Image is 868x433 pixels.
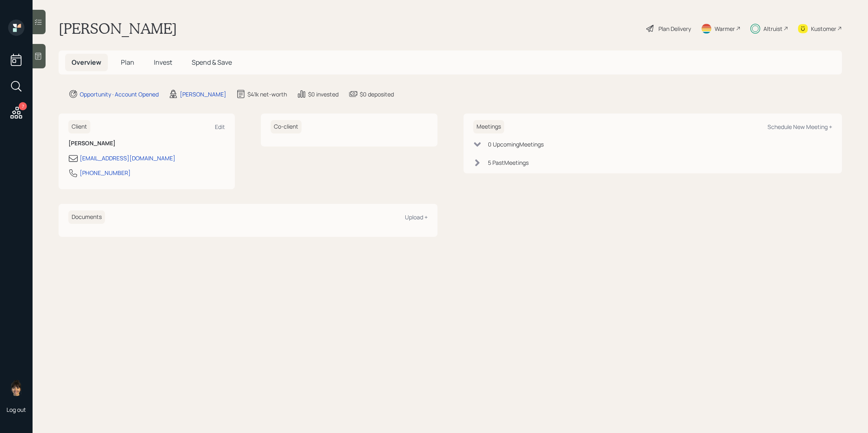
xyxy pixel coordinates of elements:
h6: [PERSON_NAME] [68,140,225,147]
div: [EMAIL_ADDRESS][DOMAIN_NAME] [80,154,175,162]
div: Schedule New Meeting + [767,123,832,131]
h6: Client [68,120,90,133]
div: [PERSON_NAME] [180,90,226,98]
h6: Documents [68,210,105,224]
h1: [PERSON_NAME] [59,20,177,37]
div: Edit [215,123,225,131]
div: Upload + [405,213,428,221]
div: 5 Past Meeting s [488,158,529,167]
h6: Co-client [271,120,302,133]
div: Kustomer [811,24,836,33]
div: $0 deposited [360,90,394,98]
div: Plan Delivery [658,24,691,33]
div: [PHONE_NUMBER] [80,168,131,177]
div: Altruist [763,24,783,33]
div: $0 invested [308,90,339,98]
div: $41k net-worth [247,90,287,98]
div: Opportunity · Account Opened [80,90,159,98]
span: Plan [121,58,134,67]
div: Log out [7,406,26,413]
span: Overview [72,58,101,67]
div: Warmer [715,24,735,33]
span: Invest [154,58,172,67]
img: treva-nostdahl-headshot.png [8,380,24,396]
span: Spend & Save [192,58,232,67]
div: 7 [19,102,27,110]
div: 0 Upcoming Meeting s [488,140,544,149]
h6: Meetings [473,120,504,133]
